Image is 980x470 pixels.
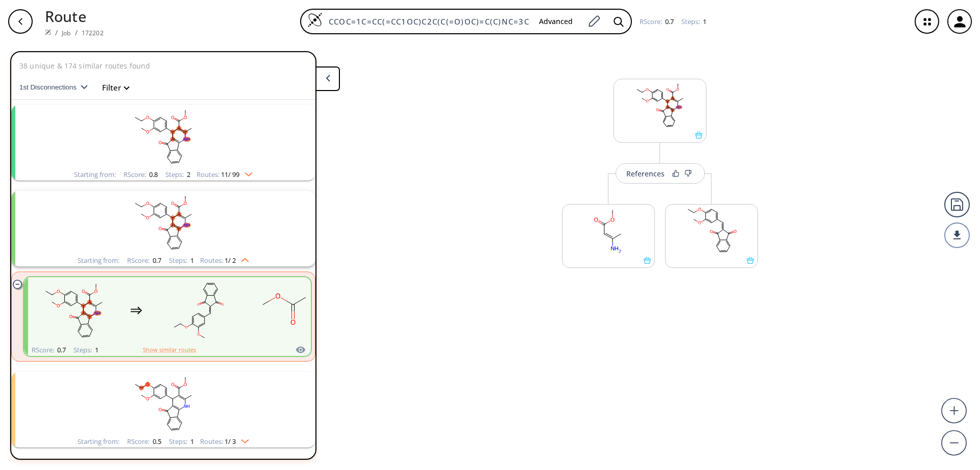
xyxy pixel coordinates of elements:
[62,29,70,37] a: Job
[55,27,58,38] li: /
[31,191,296,255] svg: CCOc1ccc(C2C(C(=O)OC)=C(C)NC3=C2C(=O)c2ccccc23)cc1OC
[616,163,705,184] button: References
[640,18,674,25] div: RScore :
[31,372,296,436] svg: CCOc1ccc(C2C(C(=O)OC)=C(C)NC3=C2C(=O)c2ccccc23)cc1OC
[28,279,120,343] svg: CCOc1ccc(C2C(C(=O)OC)=C(C)NC3=C2C(=O)c2ccccc23)cc1OC
[151,437,161,446] span: 0.5
[165,171,190,178] div: Steps :
[562,205,654,257] svg: COC(=O)C=C(C)N
[531,12,581,31] button: Advanced
[307,12,323,28] img: Logo Spaya
[200,257,249,264] div: Routes:
[45,29,51,35] img: Spaya logo
[127,438,161,445] div: RScore :
[96,84,129,92] button: Filter
[239,168,253,176] img: Down
[124,171,158,178] div: RScore :
[189,437,194,446] span: 1
[56,345,66,354] span: 0.7
[225,438,236,445] span: 1 / 3
[221,171,239,178] span: 11 / 99
[74,171,116,178] div: Starting from:
[701,17,706,26] span: 1
[236,435,249,443] img: Down
[82,29,104,37] a: 172202
[169,438,194,445] div: Steps :
[127,257,161,264] div: RScore :
[151,256,161,265] span: 0.7
[31,105,296,169] svg: CCOc1ccc(C2C(C(=O)OC)=C(C)NC3=C2C(=O)c2ccccc23)cc1OC
[78,438,119,445] div: Starting from:
[664,17,674,26] span: 0.7
[73,347,99,353] div: Steps :
[185,170,190,179] span: 2
[148,170,158,179] span: 0.8
[614,79,706,131] svg: CCOc1ccc(C2C(C(=O)OC)=C(C)NC3=C2C(=O)c2ccccc23)cc1OC
[169,257,194,264] div: Steps :
[45,5,104,27] p: Route
[323,16,531,27] input: Enter SMILES
[153,279,244,343] svg: CCOc1ccc(C=C2C(=O)c3ccccc3C2=O)cc1OC
[626,170,665,177] div: References
[225,257,236,264] span: 1 / 2
[236,254,249,262] img: Up
[255,279,347,343] svg: COC(=O)C=C(C)N
[19,75,96,100] button: 1st Disconnections
[666,205,757,257] svg: CCOc1ccc(C=C2C(=O)c3ccccc3C2=O)cc1OC
[189,256,194,265] span: 1
[197,171,253,178] div: Routes:
[32,347,66,353] div: RScore :
[19,60,150,71] p: 38 unique & 174 similar routes found
[19,83,81,91] span: 1st Disconnections
[93,345,99,354] span: 1
[78,257,119,264] div: Starting from:
[143,345,196,354] button: Show similar routes
[75,27,78,38] li: /
[200,438,249,445] div: Routes:
[681,18,706,25] div: Steps :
